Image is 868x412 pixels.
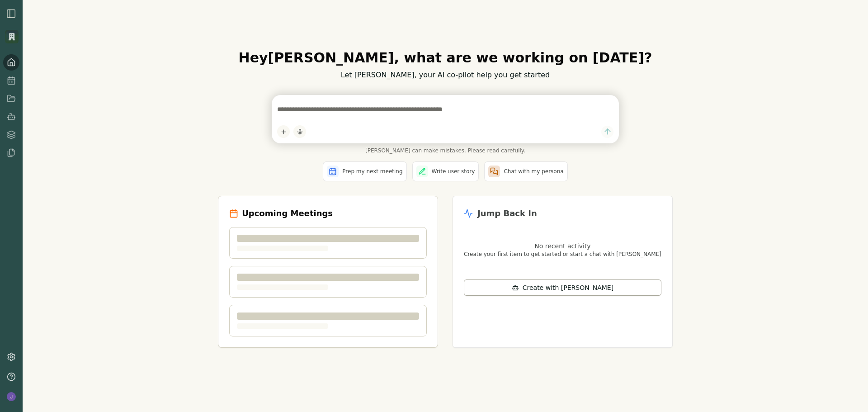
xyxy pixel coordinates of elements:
[272,147,619,154] span: [PERSON_NAME] can make mistakes. Please read carefully.
[523,283,613,292] span: Create with [PERSON_NAME]
[432,168,475,175] span: Write user story
[3,369,19,385] button: Help
[464,242,661,251] p: No recent activity
[218,50,673,66] h1: Hey [PERSON_NAME] , what are we working on [DATE]?
[484,161,567,181] button: Chat with my persona
[7,392,16,401] img: profile
[6,8,17,19] img: sidebar
[218,70,673,81] p: Let [PERSON_NAME], your AI co-pilot help you get started
[601,126,613,138] button: Send message
[504,168,563,175] span: Chat with my persona
[342,168,402,175] span: Prep my next meeting
[412,161,479,181] button: Write user story
[293,125,306,138] button: Start dictation
[6,8,17,19] button: Open Sidebar
[323,161,406,181] button: Prep my next meeting
[277,125,290,138] button: Add content to chat
[242,207,333,220] h2: Upcoming Meetings
[464,251,661,258] p: Create your first item to get started or start a chat with [PERSON_NAME]
[477,207,537,220] h2: Jump Back In
[5,30,19,43] img: Organization logo
[464,279,661,296] button: Create with [PERSON_NAME]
